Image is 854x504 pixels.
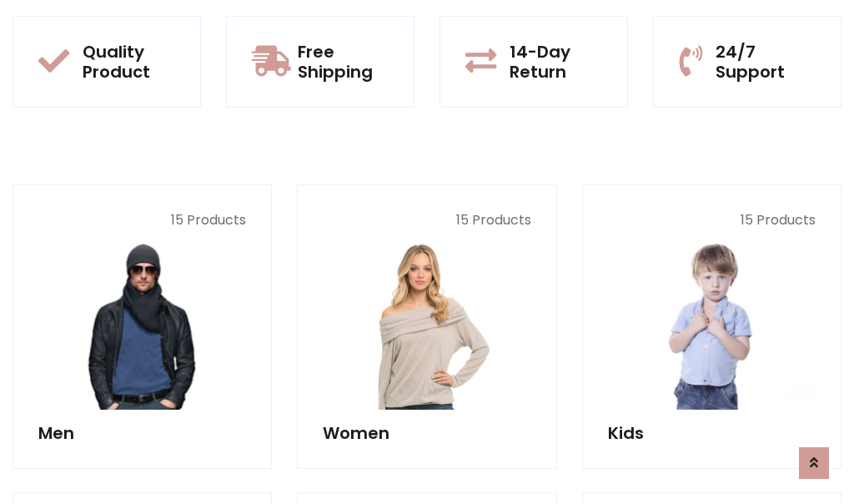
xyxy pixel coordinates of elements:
p: 15 Products [608,210,816,230]
h5: 14-Day Return [510,42,602,82]
h5: 24/7 Support [716,42,816,82]
p: 15 Products [323,210,530,230]
h5: Men [38,423,246,443]
h5: Kids [608,423,816,443]
h5: Women [323,423,530,443]
p: 15 Products [38,210,246,230]
h5: Free Shipping [298,42,389,82]
h5: Quality Product [83,42,175,82]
